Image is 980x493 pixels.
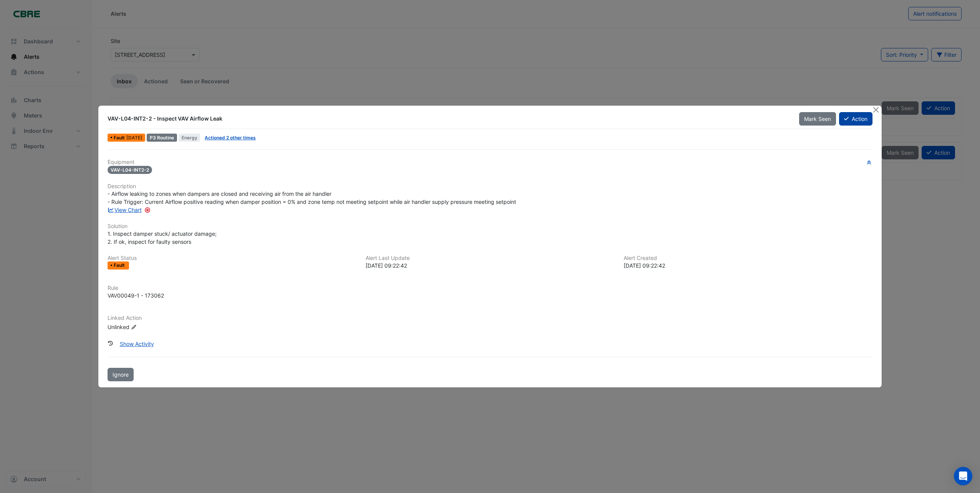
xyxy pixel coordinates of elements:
span: Energy [179,134,200,142]
h6: Equipment [108,159,872,165]
h6: Linked Action [108,315,872,321]
h6: Alert Created [624,255,872,261]
button: Ignore [108,368,134,381]
div: Open Intercom Messenger [954,467,972,485]
h6: Alert Status [108,255,356,261]
div: P3 Routine [147,134,177,142]
div: [DATE] 09:22:42 [366,261,614,270]
h6: Rule [108,285,872,291]
div: Tooltip anchor [144,207,151,213]
button: Mark Seen [799,112,836,126]
button: Action [839,112,872,126]
button: Close [872,106,880,114]
h6: Description [108,183,872,190]
span: Ignore [113,371,129,378]
button: Show Activity [115,337,159,351]
a: View Chart [108,207,142,213]
h6: Solution [108,223,872,230]
a: Actioned 2 other times [205,135,256,141]
span: - Airflow leaking to zones when dampers are closed and receiving air from the air handler - Rule ... [108,190,516,205]
div: Unlinked [108,323,200,331]
fa-icon: Edit Linked Action [131,324,137,330]
span: Fault [114,263,126,268]
span: Tue 09-Sep-2025 09:22 AEST [126,135,142,141]
div: VAV00049-1 - 173062 [108,291,164,299]
span: Mark Seen [804,116,831,122]
span: Fault [114,136,126,140]
span: 1. Inspect damper stuck/ actuator damage; 2. If ok, inspect for faulty sensors [108,230,217,245]
div: [DATE] 09:22:42 [624,261,872,270]
div: VAV-L04-INT2-2 - Inspect VAV Airflow Leak [108,115,790,122]
span: VAV-L04-INT2-2 [108,166,152,174]
h6: Alert Last Update [366,255,614,261]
